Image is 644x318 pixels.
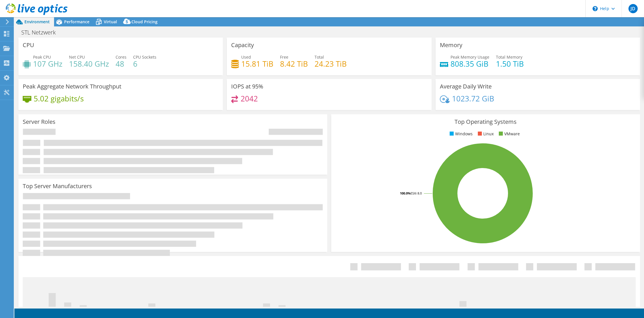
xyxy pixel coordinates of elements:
[440,42,462,48] h3: Memory
[69,54,85,60] span: Net CPU
[411,191,422,195] tspan: ESXi 8.0
[116,61,126,67] h4: 48
[231,42,254,48] h3: Capacity
[116,54,126,60] span: Cores
[64,19,89,24] span: Performance
[23,183,92,189] h3: Top Server Manufacturers
[497,131,520,137] li: VMware
[241,95,258,102] h4: 2042
[628,4,638,13] span: JD
[231,83,263,90] h3: IOPS at 95%
[496,61,524,67] h4: 1.50 TiB
[280,61,308,67] h4: 8.42 TiB
[496,54,522,60] span: Total Memory
[133,54,156,60] span: CPU Sockets
[133,61,156,67] h4: 6
[34,95,84,102] h4: 5.02 gigabits/s
[24,19,50,24] span: Environment
[241,54,251,60] span: Used
[400,191,411,195] tspan: 100.0%
[241,61,273,67] h4: 15.81 TiB
[131,19,158,24] span: Cloud Pricing
[451,61,489,67] h4: 808.35 GiB
[448,131,473,137] li: Windows
[104,19,117,24] span: Virtual
[315,61,347,67] h4: 24.23 TiB
[23,83,121,90] h3: Peak Aggregate Network Throughput
[23,42,34,48] h3: CPU
[476,131,494,137] li: Linux
[451,54,489,60] span: Peak Memory Usage
[452,95,494,102] h4: 1023.72 GiB
[23,119,55,125] h3: Server Roles
[33,54,51,60] span: Peak CPU
[336,119,636,125] h3: Top Operating Systems
[33,61,62,67] h4: 107 GHz
[315,54,324,60] span: Total
[440,83,492,90] h3: Average Daily Write
[69,61,109,67] h4: 158.40 GHz
[593,6,598,11] svg: \n
[19,29,65,36] h1: STL Netzwerk
[280,54,288,60] span: Free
